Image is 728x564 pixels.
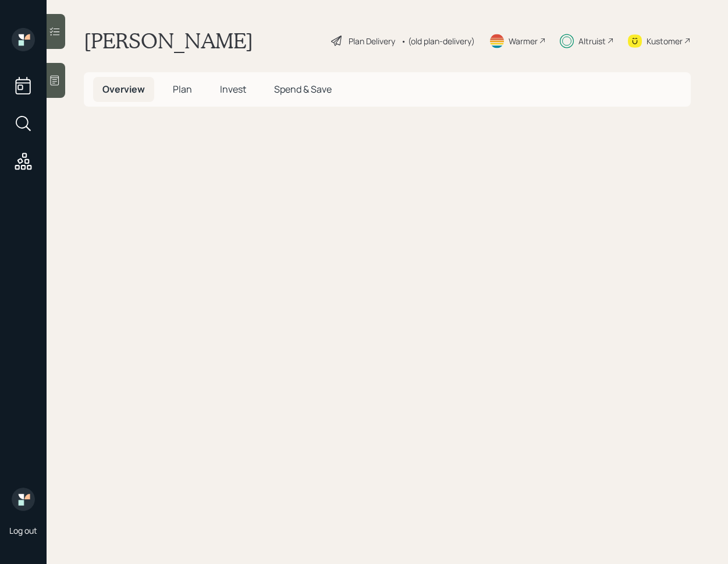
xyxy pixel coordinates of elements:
img: retirable_logo.png [12,488,35,511]
span: Plan [173,83,192,96]
div: • (old plan-delivery) [401,35,475,47]
span: Overview [102,83,145,96]
h1: [PERSON_NAME] [84,28,253,54]
div: Log out [9,525,37,536]
div: Altruist [578,35,606,47]
span: Spend & Save [274,83,332,96]
div: Kustomer [647,35,683,47]
div: Plan Delivery [349,35,395,47]
span: Invest [220,83,246,96]
div: Warmer [509,35,538,47]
